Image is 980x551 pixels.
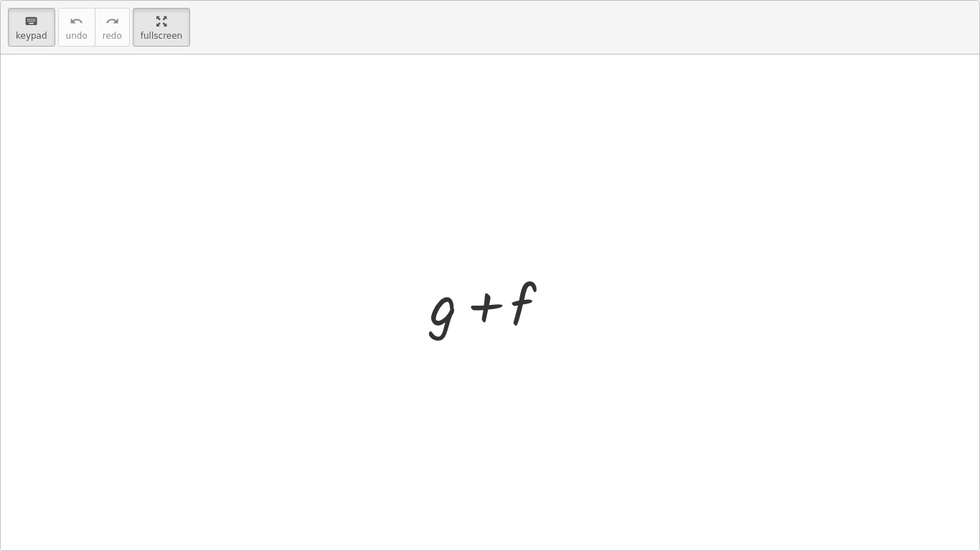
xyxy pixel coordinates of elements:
i: undo [70,13,83,30]
span: redo [103,31,122,41]
span: keypad [16,31,47,41]
button: fullscreen [133,8,190,47]
i: redo [105,13,119,30]
button: redoredo [95,8,130,47]
button: undoundo [58,8,95,47]
span: undo [66,31,88,41]
span: fullscreen [141,31,182,41]
button: keyboardkeypad [8,8,55,47]
i: keyboard [24,13,38,30]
